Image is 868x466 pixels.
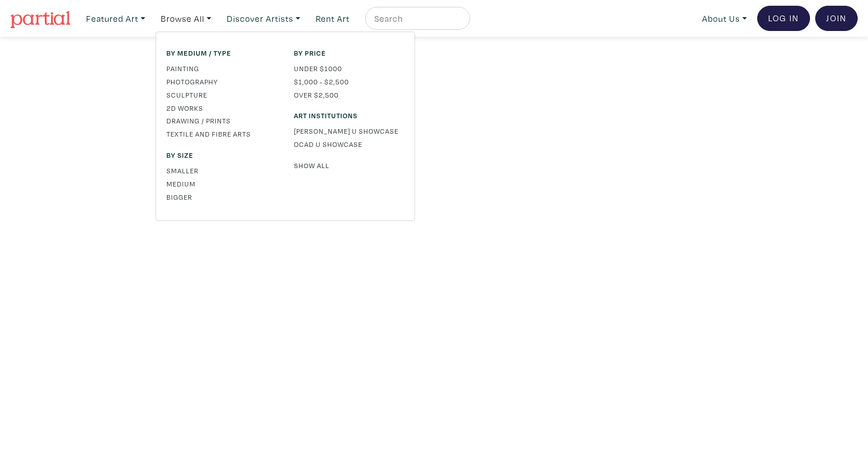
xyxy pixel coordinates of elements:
a: Sculpture [166,90,277,100]
span: By price [294,48,404,58]
a: OCAD U Showcase [294,139,404,149]
span: By medium / type [166,48,277,58]
a: Rent Art [311,7,355,30]
a: $1,000 - $2,500 [294,76,404,87]
a: Featured Art [81,7,150,30]
a: Browse All [156,7,216,30]
a: Photography [166,76,277,87]
a: About Us [697,7,752,30]
span: By size [166,150,277,160]
a: Log In [757,6,810,31]
a: Discover Artists [222,7,305,30]
a: Drawing / Prints [166,115,277,126]
div: Featured Art [156,32,415,221]
a: Bigger [166,192,277,202]
a: Smaller [166,165,277,176]
a: Textile and Fibre Arts [166,129,277,139]
a: Join [815,6,858,31]
a: Over $2,500 [294,90,404,100]
a: 2D works [166,103,277,113]
span: Art Institutions [294,110,404,121]
a: Show All [294,160,404,170]
a: Painting [166,63,277,73]
input: Search [373,11,459,26]
a: Medium [166,178,277,189]
a: Under $1000 [294,63,404,73]
a: [PERSON_NAME] U Showcase [294,126,404,136]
